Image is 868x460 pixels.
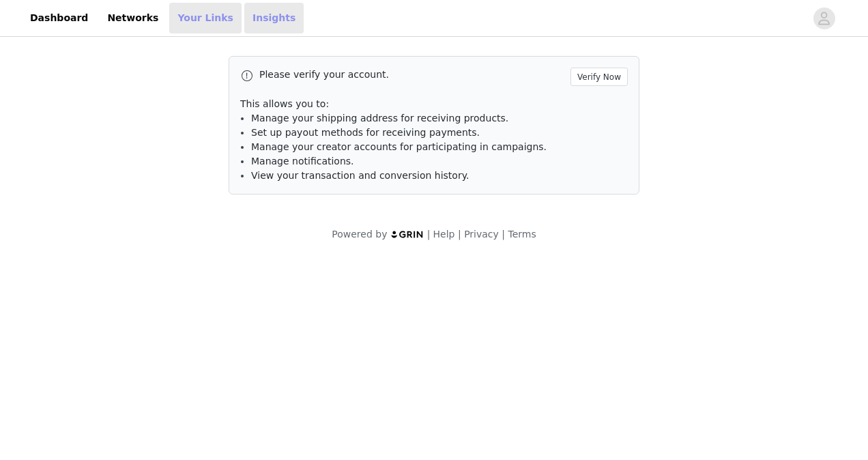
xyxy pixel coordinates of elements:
span: Manage your creator accounts for participating in campaigns. [251,141,547,152]
span: Set up payout methods for receiving payments. [251,127,480,138]
span: Powered by [332,229,387,240]
a: Networks [99,3,167,33]
span: View your transaction and conversion history. [251,170,469,181]
a: Your Links [169,3,242,33]
div: avatar [818,8,830,29]
span: Manage your shipping address for receiving products. [251,113,508,124]
a: Insights [244,3,304,33]
p: Please verify your account. [259,68,565,82]
span: | [502,229,505,240]
button: Verify Now [570,68,628,86]
span: Manage notifications. [251,156,354,167]
p: This allows you to: [240,97,628,111]
a: Privacy [464,229,499,240]
img: logo [390,230,424,239]
a: Terms [508,229,536,240]
a: Help [433,229,455,240]
span: | [458,229,461,240]
a: Dashboard [22,3,96,33]
span: | [427,229,431,240]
